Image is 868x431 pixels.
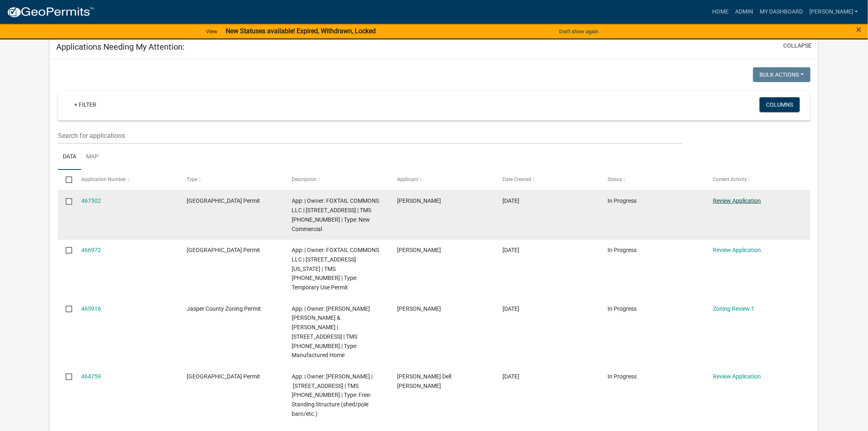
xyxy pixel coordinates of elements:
[81,177,126,182] span: Application Number
[608,177,622,182] span: Status
[73,170,179,190] datatable-header-cell: Application Number
[187,247,260,253] span: Jasper County Building Permit
[397,177,418,182] span: Applicant
[713,373,761,380] a: Review Application
[732,4,756,20] a: Admin
[857,25,862,34] button: Close
[608,247,637,253] span: In Progress
[179,170,284,190] datatable-header-cell: Type
[292,177,317,182] span: Description
[709,4,732,20] a: Home
[713,177,747,182] span: Current Activity
[58,127,683,144] input: Search for applications
[203,25,221,38] a: View
[187,373,260,380] span: Jasper County Building Permit
[756,4,806,20] a: My Dashboard
[495,170,600,190] datatable-header-cell: Date Created
[284,170,389,190] datatable-header-cell: Description
[760,97,800,112] button: Columns
[857,24,862,35] span: ×
[58,144,81,170] a: Data
[705,170,811,190] datatable-header-cell: Current Activity
[503,197,519,204] span: 08/21/2025
[556,25,602,38] button: Don't show again
[608,197,637,204] span: In Progress
[81,305,101,312] a: 465916
[187,305,261,312] span: Jasper County Zoning Permit
[713,305,754,312] a: Zoning Review 1
[292,247,379,291] span: App: | Owner: FOXTAIL COMMONS LLC | 6 Leatherback Lane Ridgeland South Carolina | TMS 081-00-03-0...
[503,177,531,182] span: Date Created
[608,305,637,312] span: In Progress
[608,373,637,380] span: In Progress
[713,197,761,204] a: Review Application
[397,247,441,253] span: Preston Parfitt
[753,67,811,82] button: Bulk Actions
[503,305,519,312] span: 08/19/2025
[806,4,861,20] a: [PERSON_NAME]
[81,373,101,380] a: 464759
[187,177,197,182] span: Type
[56,42,185,52] h5: Applications Needing My Attention:
[187,197,260,204] span: Jasper County Building Permit
[68,97,103,112] a: + Filter
[397,197,441,204] span: Preston Parfitt
[292,305,370,359] span: App: | Owner: NAJERA JOEL ORTEGA & SARAHI | 721 Oak park rd | TMS 046-00-06-178 | Type: Manufactu...
[58,170,73,190] datatable-header-cell: Select
[713,247,761,253] a: Review Application
[783,41,812,50] button: collapse
[397,305,441,312] span: sarahi
[292,373,373,417] span: App: | Owner: BRYAN LUCY DELL | 380 MACEDONIA RD | TMS 038-00-03-004 | Type: Free-Standing Struct...
[503,373,519,380] span: 08/16/2025
[81,247,101,253] a: 466972
[81,144,103,170] a: Map
[292,197,379,232] span: App: | Owner: FOXTAIL COMMONS LLC | 53 Foxtail Drive, Ridgeland SC | TMS 081-00-03-030 | Type: Ne...
[503,247,519,253] span: 08/20/2025
[600,170,705,190] datatable-header-cell: Status
[226,27,376,35] strong: New Statuses available! Expired, Withdrawn, Locked
[81,197,101,204] a: 467502
[397,373,451,389] span: Lucy Dell Bryan
[389,170,495,190] datatable-header-cell: Applicant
